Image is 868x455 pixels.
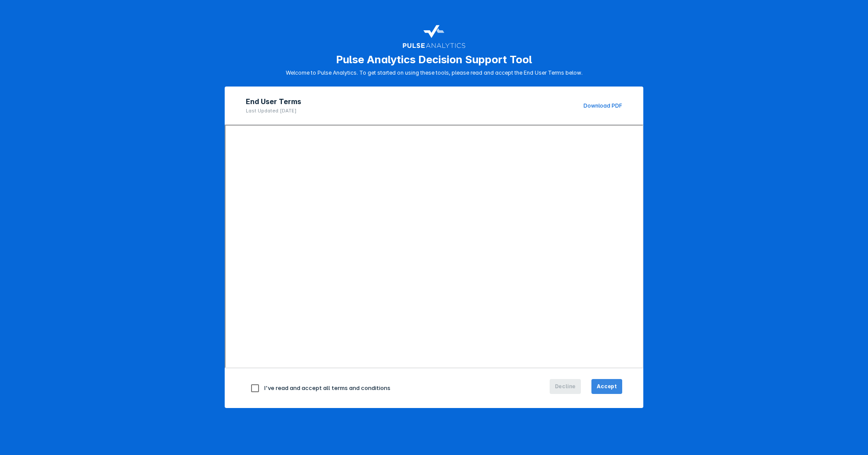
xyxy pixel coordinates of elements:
[336,53,532,66] h1: Pulse Analytics Decision Support Tool
[550,379,581,394] button: Decline
[402,21,466,50] img: pulse-logo-user-terms.svg
[584,102,622,109] a: Download PDF
[264,384,390,391] span: I've read and accept all terms and conditions
[555,383,576,390] span: Decline
[597,383,617,390] span: Accept
[246,97,301,106] h2: End User Terms
[591,379,622,394] button: Accept
[286,69,583,76] p: Welcome to Pulse Analytics. To get started on using these tools, please read and accept the End U...
[246,108,301,114] p: Last Updated: [DATE]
